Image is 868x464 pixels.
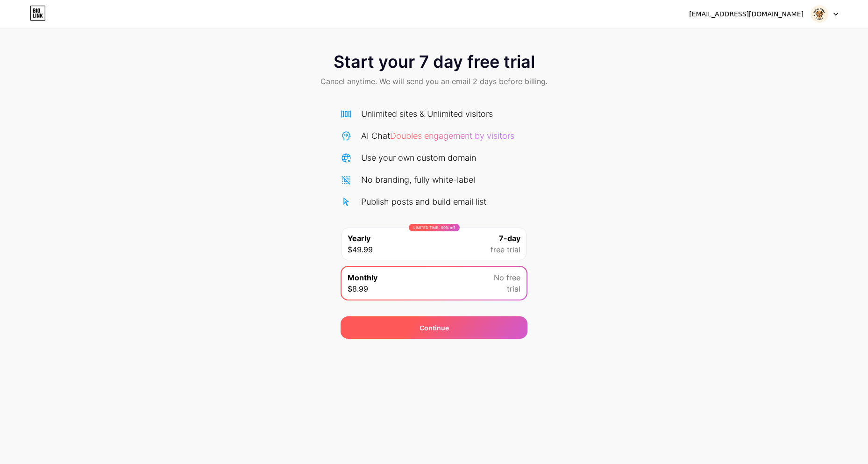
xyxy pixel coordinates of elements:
[348,244,373,255] span: $49.99
[361,195,486,208] div: Publish posts and build email list
[507,283,520,294] span: trial
[499,233,520,244] span: 7-day
[348,272,377,283] span: Monthly
[689,9,804,19] div: [EMAIL_ADDRESS][DOMAIN_NAME]
[361,129,514,142] div: AI Chat
[491,244,520,255] span: free trial
[811,5,828,23] img: fetchfindsdaily
[334,52,535,71] span: Start your 7 day free trial
[409,224,460,231] div: LIMITED TIME : 50% off
[361,107,493,120] div: Unlimited sites & Unlimited visitors
[361,151,476,164] div: Use your own custom domain
[494,272,520,283] span: No free
[348,233,370,244] span: Yearly
[361,173,475,186] div: No branding, fully white-label
[390,131,514,141] span: Doubles engagement by visitors
[320,76,548,87] span: Cancel anytime. We will send you an email 2 days before billing.
[420,323,449,333] span: Continue
[348,283,368,294] span: $8.99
